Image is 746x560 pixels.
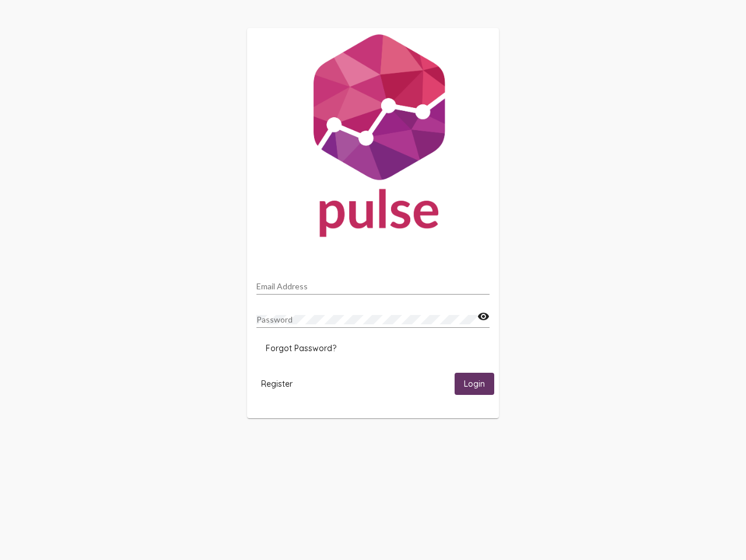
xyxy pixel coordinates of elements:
[455,373,494,394] button: Login
[247,28,499,249] img: Pulse For Good Logo
[261,379,293,389] span: Register
[256,338,346,359] button: Forgot Password?
[477,310,490,324] mat-icon: visibility
[464,379,485,390] span: Login
[266,343,336,353] span: Forgot Password?
[252,373,302,394] button: Register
